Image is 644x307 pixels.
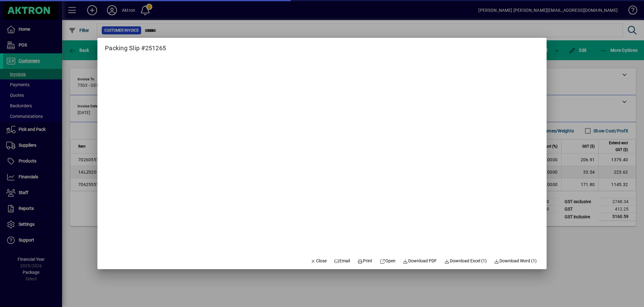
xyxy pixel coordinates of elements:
[377,256,398,267] a: Open
[494,258,537,264] span: Download Word (1)
[403,258,437,264] span: Download PDF
[97,38,173,53] h2: Packing Slip #251265
[357,258,372,264] span: Print
[400,256,440,267] a: Download PDF
[311,258,327,264] span: Close
[442,256,489,267] button: Download Excel (1)
[332,256,353,267] button: Email
[380,258,396,264] span: Open
[355,256,375,267] button: Print
[308,256,329,267] button: Close
[444,258,487,264] span: Download Excel (1)
[334,258,350,264] span: Email
[492,256,539,267] button: Download Word (1)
